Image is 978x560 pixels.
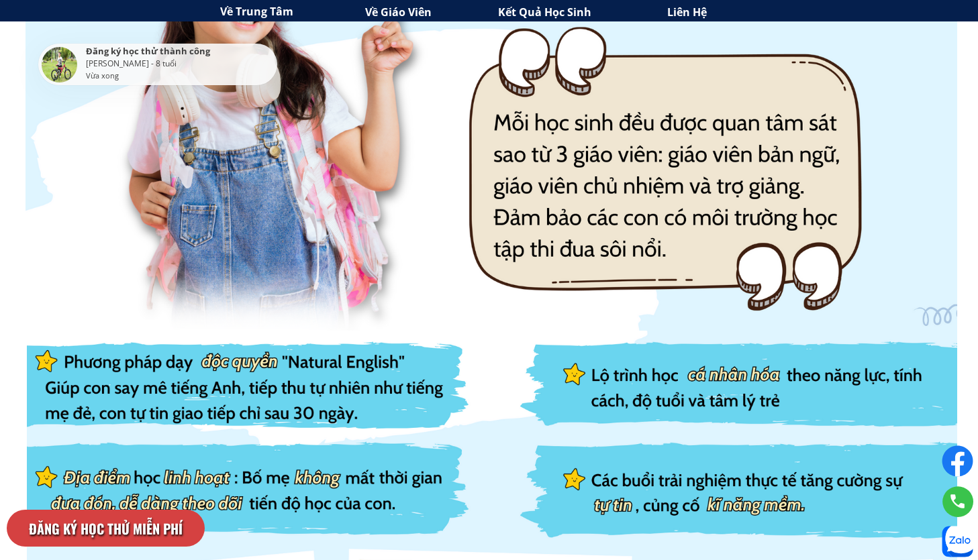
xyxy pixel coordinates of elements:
[86,70,119,82] div: Vừa xong
[365,4,508,21] h3: Về Giáo Viên
[86,58,274,70] div: [PERSON_NAME] - 8 tuổi
[498,4,675,21] h3: Kết Quả Học Sinh
[7,510,205,547] p: ĐĂNG KÝ HỌC THỬ MIỄN PHÍ
[667,4,789,21] h3: Liên Hệ
[86,47,274,58] div: Đăng ký học thử thành công
[220,3,360,21] h3: Về Trung Tâm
